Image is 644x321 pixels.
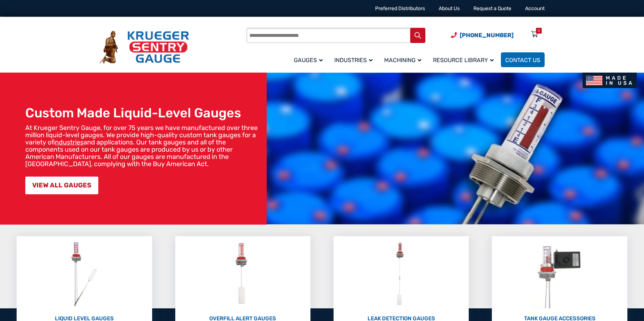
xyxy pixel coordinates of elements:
a: Request a Quote [473,5,511,12]
p: At Krueger Sentry Gauge, for over 75 years we have manufactured over three million liquid-level g... [25,124,263,168]
a: VIEW ALL GAUGES [25,177,98,194]
img: Tank Gauge Accessories [531,240,589,308]
a: Phone Number (920) 434-8860 [451,31,514,40]
a: Industries [330,51,380,68]
img: Liquid Level Gauges [65,240,103,308]
img: Made In USA [583,73,637,88]
span: Industries [334,57,373,64]
a: industries [55,138,83,146]
a: Machining [380,51,429,68]
a: Contact Us [501,52,545,67]
div: 0 [538,28,540,34]
a: Resource Library [429,51,501,68]
a: Gauges [289,51,330,68]
span: [PHONE_NUMBER] [460,32,514,39]
img: Krueger Sentry Gauge [99,31,189,64]
img: bg_hero_bannerksentry [267,73,644,225]
span: Gauges [294,57,323,64]
span: Contact Us [505,57,540,64]
span: Machining [384,57,421,64]
img: Leak Detection Gauges [387,240,416,308]
a: Account [525,5,545,12]
h1: Custom Made Liquid-Level Gauges [25,105,263,121]
span: Resource Library [433,57,494,64]
a: About Us [439,5,460,12]
img: Overfill Alert Gauges [227,240,259,308]
a: Preferred Distributors [375,5,425,12]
